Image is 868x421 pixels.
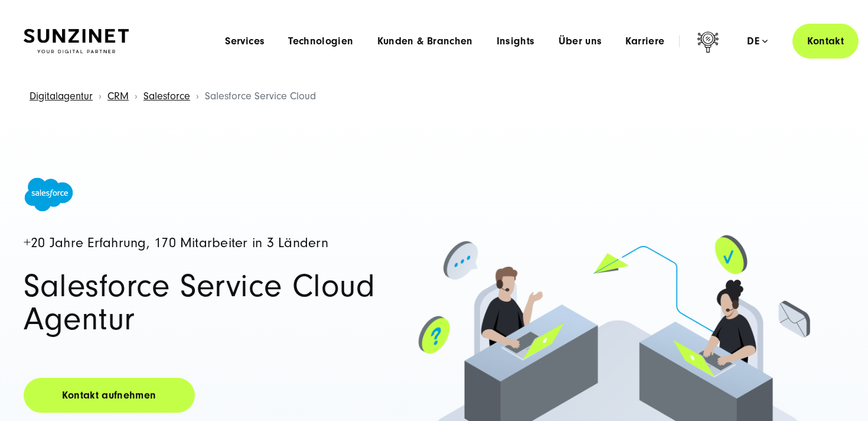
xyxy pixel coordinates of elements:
a: Kontakt [792,24,859,59]
a: Insights [497,35,535,47]
a: Kunden & Branchen [377,35,473,47]
a: Über uns [559,35,602,47]
a: Technologien [288,35,353,47]
img: SUNZINET Full Service Digital Agentur [24,29,129,54]
h4: +20 Jahre Erfahrung, 170 Mitarbeiter in 3 Ländern [24,236,382,251]
a: Karriere [625,35,664,47]
h1: Salesforce Service Cloud Agentur [24,270,382,336]
img: Salesforce Logo - Salesforce Partner Agentur SUNZINET [24,177,74,212]
a: Digitalagentur [30,90,93,102]
a: CRM [107,90,129,102]
span: Salesforce Service Cloud [205,90,316,102]
a: Salesforce [143,90,190,102]
a: Kontakt aufnehmen [24,378,195,413]
a: Services [225,35,265,47]
div: de [747,35,768,47]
